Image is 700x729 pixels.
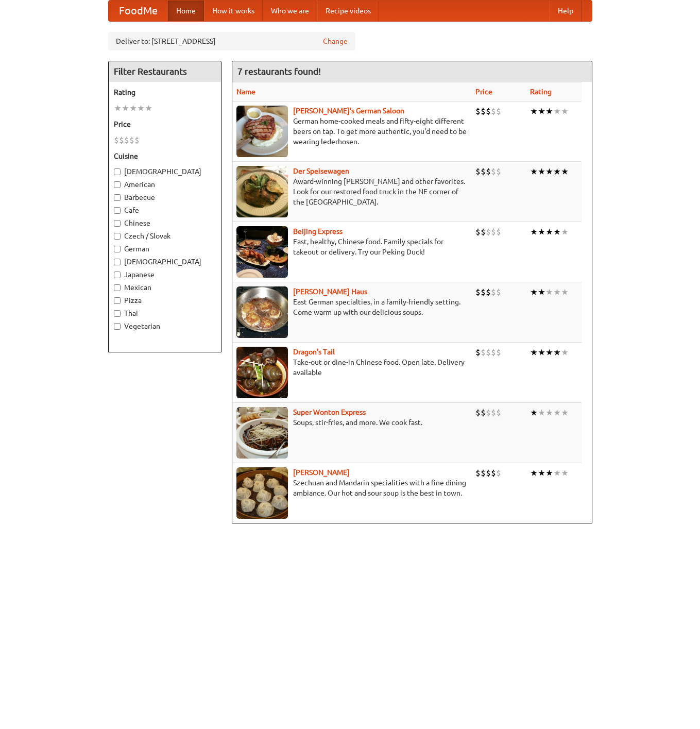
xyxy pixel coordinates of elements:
[293,348,335,356] a: Dragon's Tail
[119,134,124,146] li: $
[475,166,481,177] li: $
[114,246,121,252] input: German
[114,192,216,202] label: Barbecue
[486,166,491,177] li: $
[236,407,288,459] img: superwonton.jpg
[114,179,216,190] label: American
[530,407,538,418] li: ★
[323,36,348,46] a: Change
[114,323,121,330] input: Vegetarian
[491,467,496,479] li: $
[114,272,121,278] input: Japanese
[545,166,553,177] li: ★
[538,347,545,358] li: ★
[236,286,288,338] img: kohlhaus.jpg
[491,347,496,358] li: $
[475,407,481,418] li: $
[204,1,263,21] a: How it works
[134,134,140,146] li: $
[550,1,582,21] a: Help
[496,226,501,238] li: $
[561,106,569,117] li: ★
[486,106,491,117] li: $
[496,106,501,117] li: $
[553,286,561,298] li: ★
[293,227,343,235] a: Beijing Express
[481,467,486,479] li: $
[114,168,121,175] input: [DEMOGRAPHIC_DATA]
[114,308,216,318] label: Thai
[530,467,538,479] li: ★
[114,205,216,215] label: Cafe
[486,286,491,298] li: $
[114,166,216,177] label: [DEMOGRAPHIC_DATA]
[538,226,545,238] li: ★
[496,286,501,298] li: $
[293,408,366,416] a: Super Wonton Express
[486,407,491,418] li: $
[561,407,569,418] li: ★
[114,119,216,129] h5: Price
[530,347,538,358] li: ★
[114,218,216,228] label: Chinese
[122,103,129,114] li: ★
[293,287,367,296] b: [PERSON_NAME] Haus
[475,467,481,479] li: $
[545,347,553,358] li: ★
[236,226,288,278] img: beijing.jpg
[236,106,288,157] img: esthers.jpg
[530,166,538,177] li: ★
[109,61,221,82] h4: Filter Restaurants
[481,166,486,177] li: $
[486,226,491,238] li: $
[263,1,317,21] a: Who we are
[236,176,467,207] p: Award-winning [PERSON_NAME] and other favorites. Look for our restored food truck in the NE corne...
[114,181,121,188] input: American
[236,347,288,398] img: dragon.jpg
[293,167,349,175] a: Der Speisewagen
[496,166,501,177] li: $
[317,1,379,21] a: Recipe videos
[481,106,486,117] li: $
[114,207,121,214] input: Cafe
[475,347,481,358] li: $
[236,297,467,317] p: East German specialties, in a family-friendly setting. Come warm up with our delicious soups.
[237,66,321,76] ng-pluralize: 7 restaurants found!
[137,103,145,114] li: ★
[486,467,491,479] li: $
[168,1,204,21] a: Home
[491,286,496,298] li: $
[491,226,496,238] li: $
[491,106,496,117] li: $
[538,407,545,418] li: ★
[475,226,481,238] li: $
[496,347,501,358] li: $
[538,467,545,479] li: ★
[491,407,496,418] li: $
[114,151,216,161] h5: Cuisine
[293,468,350,477] a: [PERSON_NAME]
[530,286,538,298] li: ★
[538,166,545,177] li: ★
[124,134,129,146] li: $
[129,103,137,114] li: ★
[481,226,486,238] li: $
[114,282,216,293] label: Mexican
[114,233,121,240] input: Czech / Slovak
[545,467,553,479] li: ★
[293,107,404,115] a: [PERSON_NAME]'s German Saloon
[553,226,561,238] li: ★
[114,269,216,280] label: Japanese
[129,134,134,146] li: $
[109,1,168,21] a: FoodMe
[236,417,467,428] p: Soups, stir-fries, and more. We cook fast.
[545,286,553,298] li: ★
[496,407,501,418] li: $
[114,310,121,317] input: Thai
[491,166,496,177] li: $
